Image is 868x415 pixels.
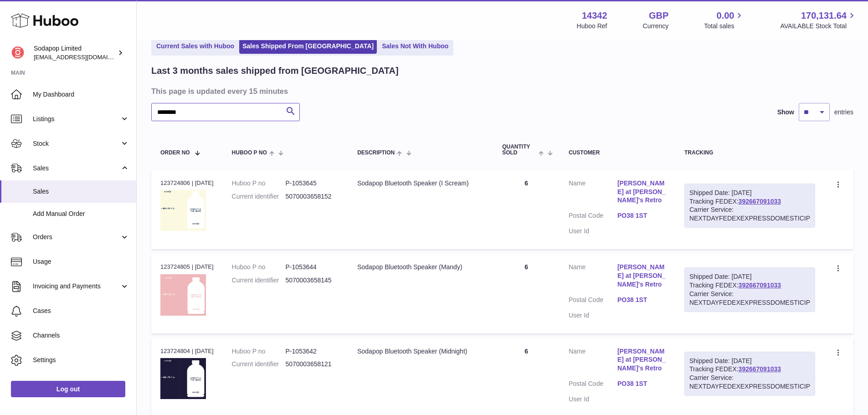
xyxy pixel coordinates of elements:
strong: GBP [649,10,668,22]
span: Sales [33,164,120,173]
div: Huboo Ref [577,22,607,31]
a: [PERSON_NAME] at [PERSON_NAME]'s Retro [617,263,666,289]
span: Listings [33,115,120,123]
a: PO38 1ST [617,296,666,304]
dt: Huboo P no [232,179,286,188]
div: 123724806 | [DATE] [160,179,214,187]
div: Currency [643,22,669,31]
a: 392667091033 [739,282,781,289]
span: Quantity Sold [502,144,536,156]
dt: Current identifier [232,192,286,201]
a: 392667091033 [739,365,781,373]
span: Total sales [704,22,745,31]
div: Tracking FEDEX: [684,352,815,396]
strong: 14342 [582,10,607,22]
dt: Current identifier [232,360,286,369]
span: [EMAIL_ADDRESS][DOMAIN_NAME] [34,53,134,61]
div: Carrier Service: NEXTDAYFEDEXEXPRESSDOMESTICIP [689,374,810,391]
span: Sales [33,187,129,196]
dd: P-1053642 [285,347,339,356]
img: 143421755203744.png [160,358,206,399]
a: [PERSON_NAME] at [PERSON_NAME]'s Retro [617,179,666,205]
div: Tracking [684,150,815,156]
div: Tracking FEDEX: [684,184,815,228]
div: Shipped Date: [DATE] [689,189,810,197]
span: 170,131.64 [801,10,847,22]
div: Tracking FEDEX: [684,267,815,312]
span: Orders [33,233,120,241]
span: Description [357,150,395,156]
label: Show [777,108,794,117]
a: Log out [11,381,125,397]
td: 6 [493,254,560,333]
a: Current Sales with Huboo [153,39,237,54]
span: AVAILABLE Stock Total [780,22,857,31]
span: Usage [33,257,129,266]
a: 0.00 Total sales [704,10,745,31]
span: Add Manual Order [33,210,129,218]
dt: Current identifier [232,276,286,285]
div: Sodapop Limited [34,44,116,61]
a: PO38 1ST [617,211,666,220]
dd: P-1053644 [285,263,339,272]
img: internalAdmin-14342@internal.huboo.com [11,46,25,60]
td: 6 [493,170,560,249]
dt: Name [569,179,617,207]
dt: Postal Code [569,379,617,390]
div: Carrier Service: NEXTDAYFEDEXEXPRESSDOMESTICIP [689,205,810,223]
span: Stock [33,139,120,148]
div: Carrier Service: NEXTDAYFEDEXEXPRESSDOMESTICIP [689,290,810,307]
img: 143421755203718.png [160,274,206,316]
span: Cases [33,307,129,315]
div: Shipped Date: [DATE] [689,272,810,281]
span: My Dashboard [33,90,129,99]
div: Sodapop Bluetooth Speaker (I Scream) [357,179,484,188]
dd: 5070003658121 [285,360,339,369]
dd: 5070003658145 [285,276,339,285]
dd: 5070003658152 [285,192,339,201]
dt: Postal Code [569,211,617,222]
span: Channels [33,331,129,340]
a: [PERSON_NAME] at [PERSON_NAME]'s Retro [617,347,666,373]
a: Sales Shipped From [GEOGRAPHIC_DATA] [239,39,377,54]
a: 170,131.64 AVAILABLE Stock Total [780,10,857,31]
div: Customer [569,150,666,156]
dt: User Id [569,227,617,236]
span: 0.00 [717,10,734,22]
span: Settings [33,356,129,364]
a: 392667091033 [739,198,781,205]
dt: Postal Code [569,296,617,307]
dt: Name [569,347,617,375]
a: PO38 1ST [617,379,666,388]
dt: Huboo P no [232,347,286,356]
span: Order No [160,150,190,156]
span: Huboo P no [232,150,267,156]
h3: This page is updated every 15 minutes [151,86,851,96]
dd: P-1053645 [285,179,339,188]
dt: User Id [569,395,617,404]
div: 123724805 | [DATE] [160,263,214,271]
div: 123724804 | [DATE] [160,347,214,355]
div: Sodapop Bluetooth Speaker (Midnight) [357,347,484,356]
dt: Huboo P no [232,263,286,272]
dt: User Id [569,311,617,320]
div: Shipped Date: [DATE] [689,357,810,365]
img: 143421755120587.png [160,190,206,231]
div: Sodapop Bluetooth Speaker (Mandy) [357,263,484,272]
dt: Name [569,263,617,291]
span: entries [834,108,853,117]
h2: Last 3 months sales shipped from [GEOGRAPHIC_DATA] [151,65,399,77]
a: Sales Not With Huboo [379,39,452,54]
span: Invoicing and Payments [33,282,120,291]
